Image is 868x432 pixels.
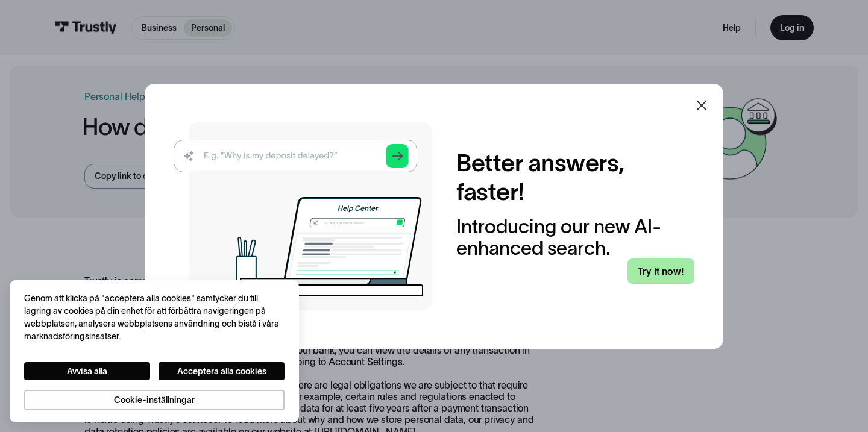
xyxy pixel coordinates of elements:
button: Acceptera alla cookies [159,362,285,380]
div: Integritet [24,292,285,410]
div: Cookie banner [10,280,299,422]
div: Genom att klicka på "acceptera alla cookies" samtycker du till lagring av cookies på din enhet fö... [24,292,285,343]
h2: Better answers, faster! [456,148,694,206]
button: Avvisa alla [24,362,150,380]
button: Cookie-inställningar [24,390,285,410]
div: Introducing our new AI-enhanced search. [456,216,694,258]
a: Try it now! [627,258,694,284]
